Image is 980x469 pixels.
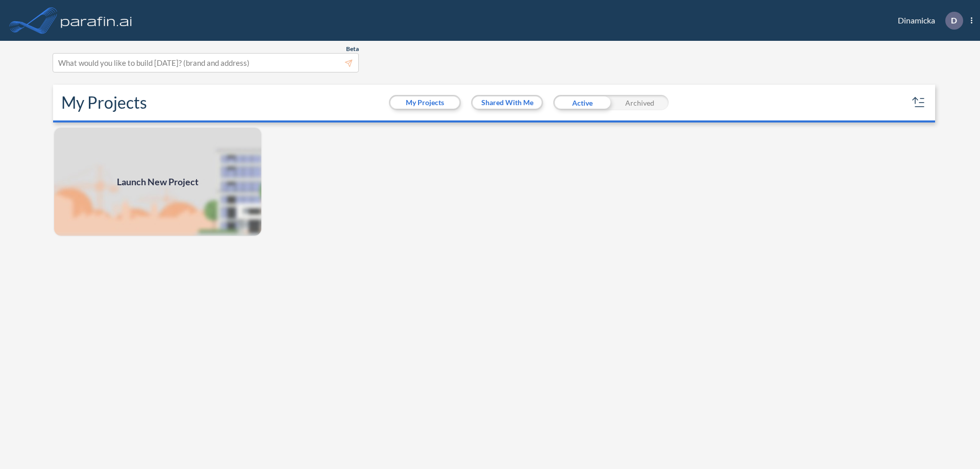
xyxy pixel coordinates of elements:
[59,10,134,31] img: logo
[346,45,359,53] span: Beta
[61,93,147,112] h2: My Projects
[611,95,669,110] div: Archived
[553,95,611,110] div: Active
[117,175,199,189] span: Launch New Project
[951,16,957,25] p: D
[911,94,927,111] button: sort
[883,12,972,30] div: Dinamicka
[390,96,459,109] button: My Projects
[53,127,262,237] img: add
[473,96,542,109] button: Shared With Me
[53,127,262,237] a: Launch New Project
